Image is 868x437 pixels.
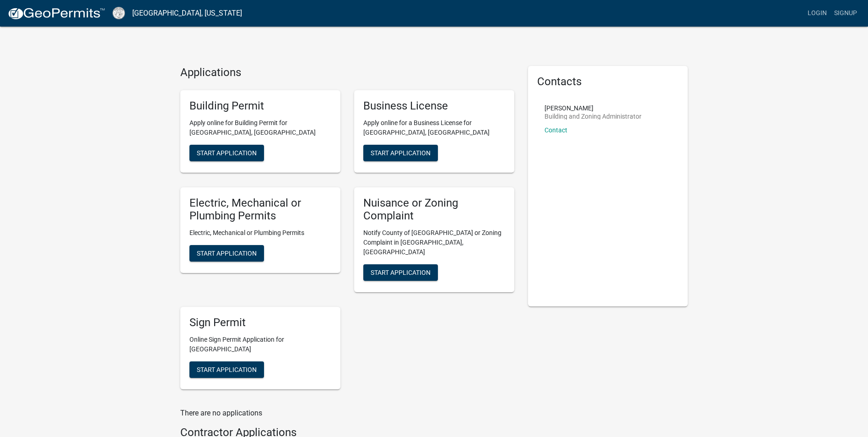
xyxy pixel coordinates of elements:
[363,118,505,137] p: Apply online for a Business License for [GEOGRAPHIC_DATA], [GEOGRAPHIC_DATA]
[189,99,331,113] h5: Building Permit
[363,99,505,113] h5: Business License
[189,245,264,262] button: Start Application
[189,335,331,354] p: Online Sign Permit Application for [GEOGRAPHIC_DATA]
[363,228,505,257] p: Notify County of [GEOGRAPHIC_DATA] or Zoning Complaint in [GEOGRAPHIC_DATA], [GEOGRAPHIC_DATA]
[189,145,264,161] button: Start Application
[545,126,567,134] a: Contact
[113,7,125,19] img: Cook County, Georgia
[371,149,431,156] span: Start Application
[371,269,431,276] span: Start Application
[545,113,642,120] p: Building and Zoning Administrator
[545,105,642,111] p: [PERSON_NAME]
[189,316,331,329] h5: Sign Permit
[197,366,257,373] span: Start Application
[180,66,514,397] wm-workflow-list-section: Applications
[132,5,242,21] a: [GEOGRAPHIC_DATA], [US_STATE]
[189,197,331,223] h5: Electric, Mechanical or Plumbing Permits
[197,250,257,257] span: Start Application
[189,118,331,137] p: Apply online for Building Permit for [GEOGRAPHIC_DATA], [GEOGRAPHIC_DATA]
[363,264,438,281] button: Start Application
[180,66,514,79] h4: Applications
[189,361,264,378] button: Start Application
[363,197,505,223] h5: Nuisance or Zoning Complaint
[197,149,257,156] span: Start Application
[804,5,830,22] a: Login
[537,75,679,88] h5: Contacts
[363,145,438,161] button: Start Application
[180,408,514,419] p: There are no applications
[830,5,861,22] a: Signup
[189,228,331,238] p: Electric, Mechanical or Plumbing Permits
